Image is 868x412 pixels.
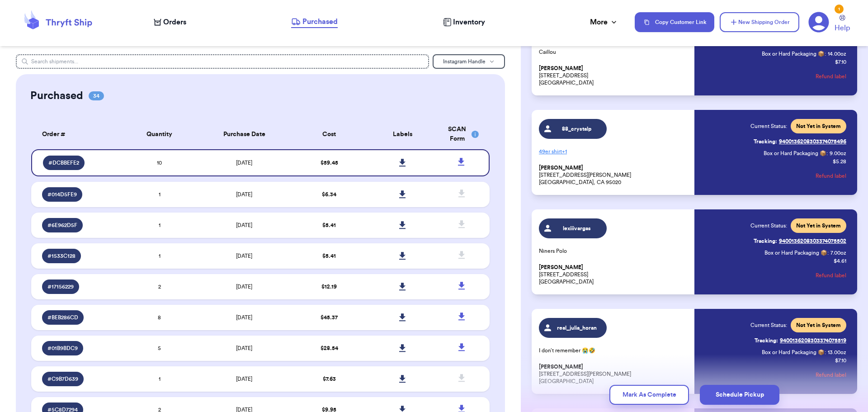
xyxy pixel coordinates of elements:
span: 2 [158,284,161,289]
span: [PERSON_NAME] [539,364,583,370]
span: 13.00 oz [828,349,846,356]
button: Refund label [816,166,846,186]
span: 1 [159,223,160,228]
span: Purchased [302,16,338,27]
span: 9.00 oz [830,150,846,157]
span: 7.00 oz [830,249,846,256]
a: Orders [154,17,186,28]
span: # BEB286CD [47,314,78,321]
span: 10 [157,160,162,166]
span: # C9B7D639 [47,375,78,383]
span: $ 12.19 [321,284,337,289]
span: [PERSON_NAME] [539,165,583,171]
span: $ 6.34 [322,192,336,197]
a: Tracking:9400136208303374075502 [754,234,846,248]
span: [DATE] [236,376,252,382]
span: Tracking: [755,337,778,344]
span: : [825,349,826,356]
span: 1 [159,192,160,197]
span: # DCBBEFE2 [48,159,79,166]
div: SCAN Form [445,125,479,144]
th: Labels [366,119,439,149]
span: lexiiivargas [556,225,599,232]
span: $ 28.54 [321,346,338,351]
th: Order # [31,119,123,149]
span: Current Status: [750,322,787,329]
span: $ 59.45 [321,160,338,166]
span: Instagram Handle [443,59,486,64]
button: New Shipping Order [720,12,799,32]
span: # 6E962D5F [47,222,77,229]
span: $ 7.63 [323,376,336,382]
span: Box or Hard Packaging 📦 [764,151,826,156]
span: + 1 [562,149,567,154]
h2: Purchased [30,89,83,103]
th: Quantity [123,119,196,149]
button: Refund label [816,265,846,285]
span: Help [835,23,850,33]
p: $ 7.10 [835,58,846,66]
span: Tracking: [754,138,777,145]
a: Tracking:9400136208303374075496 [754,134,846,149]
span: [PERSON_NAME] [539,65,583,72]
span: # 1533C128 [47,252,75,260]
button: Mark As Complete [609,385,689,405]
a: Tracking:9400136208303374075519 [755,333,846,348]
span: 5 [158,346,161,351]
span: # 01B9BDC9 [47,345,78,352]
button: Refund label [816,365,846,385]
p: [STREET_ADDRESS][PERSON_NAME] [GEOGRAPHIC_DATA] [539,363,689,385]
span: 8 [158,315,161,320]
p: Niners Polo [539,247,689,255]
span: : [825,50,826,57]
p: Caillou [539,48,689,56]
span: 1 [159,253,160,259]
span: Not Yet in System [796,123,841,130]
span: $ 5.41 [322,253,336,259]
span: [DATE] [236,223,252,228]
p: $ 7.10 [835,357,846,364]
p: [STREET_ADDRESS][PERSON_NAME] [GEOGRAPHIC_DATA], CA 95020 [539,164,689,186]
span: Tracking: [754,237,777,245]
input: Search shipments... [16,54,429,69]
a: 1 [808,12,829,33]
span: # 014D5FE9 [47,191,77,198]
p: $ 4.61 [834,257,846,265]
span: 1 [159,376,160,382]
span: # 17156229 [47,283,74,290]
span: Box or Hard Packaging 📦 [762,350,825,355]
span: [DATE] [236,253,252,259]
span: : [827,249,829,256]
span: Inventory [453,17,485,28]
p: $ 5.28 [833,158,846,165]
span: [DATE] [236,160,252,166]
p: 49er shirt [539,144,689,159]
span: Not Yet in System [796,222,841,229]
div: 1 [835,5,844,14]
span: 14.00 oz [828,50,846,57]
th: Purchase Date [196,119,292,149]
span: Box or Hard Packaging 📦 [764,250,827,256]
span: $ 45.37 [321,315,338,320]
span: 88_crystalp [556,125,599,133]
a: Purchased [291,16,338,28]
button: Instagram Handle [433,54,505,69]
a: Help [835,15,850,33]
button: Refund label [816,66,846,86]
button: Schedule Pickup [700,385,779,405]
span: [DATE] [236,192,252,197]
span: real_julia_horan [556,324,599,331]
p: I don’t remember 😭🤣 [539,347,689,354]
span: $ 5.41 [322,223,336,228]
a: Inventory [443,17,485,28]
span: [DATE] [236,284,252,289]
span: 34 [89,91,104,100]
span: Current Status: [750,222,787,229]
p: [STREET_ADDRESS] [GEOGRAPHIC_DATA] [539,65,689,86]
div: More [590,17,618,28]
span: [DATE] [236,346,252,351]
span: Orders [163,17,186,28]
span: [DATE] [236,315,252,320]
span: Not Yet in System [796,322,841,329]
span: Current Status: [750,123,787,130]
